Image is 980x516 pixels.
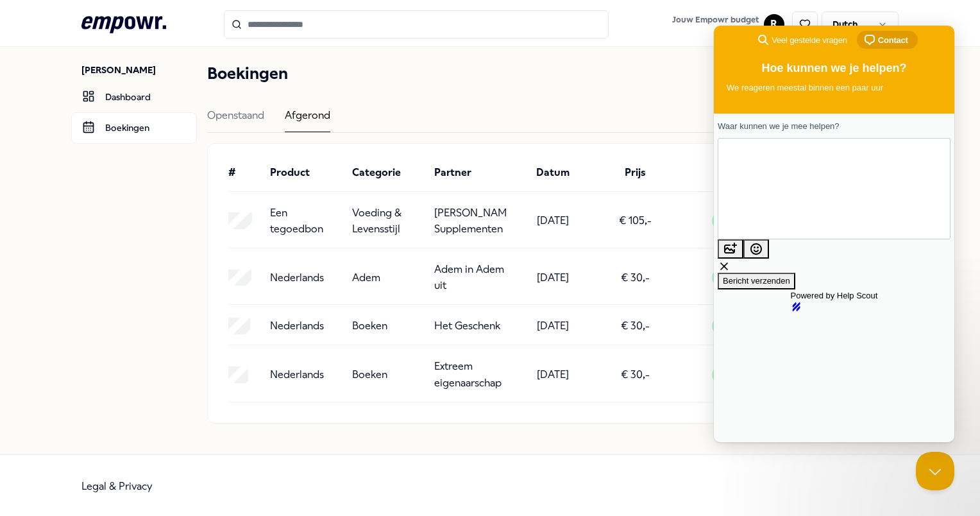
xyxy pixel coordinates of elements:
[599,164,671,181] div: Prijs
[537,270,569,286] p: [DATE]
[352,318,387,334] p: Boeken
[207,107,264,132] div: Openstaand
[71,112,197,143] a: Boekingen
[352,205,424,237] p: Voeding & Levensstijl
[228,164,259,181] div: #
[352,366,387,383] p: Boeken
[270,164,342,181] div: Product
[434,358,506,391] p: Extreem eigenaarschap
[916,452,954,490] iframe: Help Scout Beacon - Close
[672,25,759,35] span: € 0
[672,15,759,25] span: Jouw Empowr budget
[537,366,569,383] p: [DATE]
[285,107,330,132] div: Afgerond
[434,318,500,334] p: Het Geschenk
[670,12,761,38] button: Jouw Empowr budget€0
[517,164,589,181] div: Datum
[621,318,650,334] p: € 30,-
[352,164,424,181] div: Categorie
[434,205,506,237] p: [PERSON_NAME]: Supplementen
[352,270,380,286] p: Adem
[712,212,764,229] div: Bevestigd
[712,318,764,334] div: Bevestigd
[621,270,650,286] p: € 30,-
[81,480,153,492] a: Legal & Privacy
[270,270,324,286] p: Nederlands
[714,26,954,442] iframe: Help Scout Beacon - Live Chat, Contact Form, and Knowledge Base
[667,11,764,38] a: Jouw Empowr budget€0
[270,366,324,383] p: Nederlands
[434,164,506,181] div: Partner
[712,366,764,383] div: Bevestigd
[682,164,795,181] div: Status
[712,269,764,286] div: Bevestigd
[537,212,569,229] p: [DATE]
[537,318,569,334] p: [DATE]
[270,205,342,237] p: Een tegoedbon
[71,82,197,112] a: Dashboard
[270,318,324,334] p: Nederlands
[434,261,506,294] p: Adem in Adem uit
[81,64,197,76] p: [PERSON_NAME]
[764,14,784,35] button: R
[621,366,650,383] p: € 30,-
[619,212,652,229] p: € 105,-
[207,61,288,87] h1: Boekingen
[224,10,609,39] input: Search for products, categories or subcategories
